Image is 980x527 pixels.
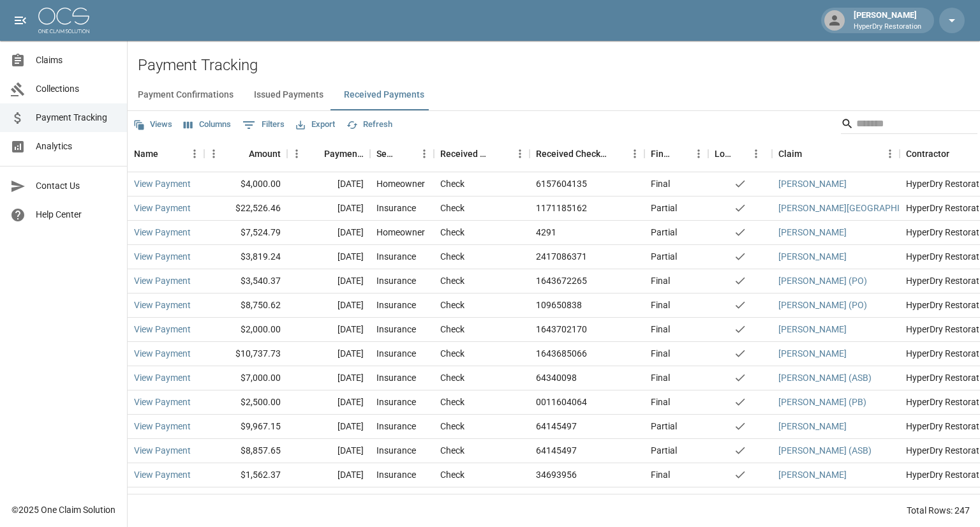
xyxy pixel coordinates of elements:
a: [PERSON_NAME] [778,323,847,336]
button: Sort [671,145,689,163]
div: 109650838 [536,299,582,311]
button: Show filters [239,115,288,135]
div: 64340098 [536,371,577,384]
div: Partial [651,226,677,239]
div: Insurance [376,347,416,360]
div: $3,819.24 [204,245,287,269]
div: 0011604064 [536,396,587,408]
div: Final [651,299,670,311]
div: Insurance [376,250,416,263]
div: [DATE] [287,293,370,318]
div: Received Check Number [536,136,607,172]
div: 4291 [536,226,556,239]
div: Final [651,177,670,190]
div: $2,500.00 [204,390,287,415]
div: Sender [376,136,397,172]
a: View Payment [134,371,191,384]
a: [PERSON_NAME] (ASB) [778,371,872,384]
div: Homeowner [376,177,425,190]
div: $9,967.15 [204,415,287,439]
button: Menu [880,144,900,163]
span: Claims [36,54,117,67]
div: Insurance [376,396,416,408]
div: $22,526.46 [204,197,287,221]
div: Amount [249,136,281,172]
div: Check [440,299,464,311]
button: Sort [949,145,967,163]
div: Received Method [440,136,493,172]
button: Select columns [181,115,234,135]
div: Final [651,323,670,336]
div: Final/Partial [651,136,671,172]
div: Final [651,347,670,360]
button: Received Payments [334,80,434,110]
a: [PERSON_NAME] [778,420,847,433]
a: View Payment [134,202,191,214]
button: Sort [493,145,510,163]
div: Name [134,136,158,172]
div: Final [651,396,670,408]
div: $8,750.62 [204,293,287,318]
div: Lockbox [715,136,732,172]
div: Final [651,274,670,287]
a: [PERSON_NAME] [778,347,847,360]
a: [PERSON_NAME] (PO) [778,299,867,311]
div: $10,737.73 [204,342,287,366]
div: 6157604135 [536,177,587,190]
button: Menu [415,144,434,163]
div: 1171185162 [536,202,587,214]
div: Check [440,226,464,239]
div: Partial [651,250,677,263]
a: View Payment [134,347,191,360]
a: [PERSON_NAME] [778,493,847,505]
div: Insurance [376,274,416,287]
div: Check [440,420,464,433]
div: Insurance [376,323,416,336]
a: View Payment [134,323,191,336]
div: Check [440,274,464,287]
span: Payment Tracking [36,111,117,124]
div: [DATE] [287,366,370,390]
div: Search [841,114,977,137]
div: Check [440,347,464,360]
div: Received Check Number [530,136,644,172]
div: Partial [651,420,677,433]
span: Help Center [36,208,117,221]
button: Menu [287,144,306,163]
div: Insurance [376,493,416,505]
button: Sort [231,145,249,163]
div: [DATE] [287,172,370,197]
a: View Payment [134,226,191,239]
div: Check [440,323,464,336]
div: 2417086371 [536,250,587,263]
div: Contractor [906,136,949,172]
div: $8,857.65 [204,439,287,463]
div: $7,000.00 [204,366,287,390]
button: Export [293,115,338,135]
div: Payment Date [287,136,370,172]
div: [DATE] [287,342,370,366]
div: dynamic tabs [128,80,980,110]
div: Sender [370,136,434,172]
button: Sort [397,145,415,163]
div: Final/Partial [644,136,708,172]
div: Partial [651,444,677,457]
span: Contact Us [36,179,117,193]
div: [DATE] [287,269,370,293]
span: Collections [36,82,117,96]
a: [PERSON_NAME] (PB) [778,396,866,408]
button: Sort [607,145,625,163]
div: 1643657854 [536,493,587,505]
span: Analytics [36,140,117,153]
div: Insurance [376,299,416,311]
button: Views [130,115,175,135]
div: Claim [772,136,900,172]
div: Final [651,468,670,481]
div: 64145497 [536,420,577,433]
h2: Payment Tracking [138,56,980,75]
div: Check [440,493,464,505]
div: Lockbox [708,136,772,172]
a: [PERSON_NAME] [778,226,847,239]
div: [DATE] [287,439,370,463]
a: [PERSON_NAME] [778,468,847,481]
